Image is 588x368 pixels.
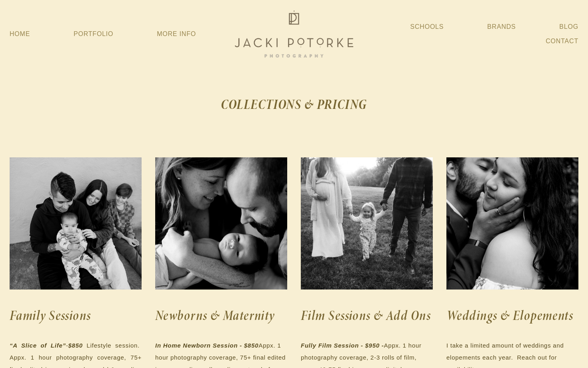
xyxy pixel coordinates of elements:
[66,342,68,349] em: -
[487,20,516,34] a: Brands
[155,303,287,328] h2: Newborns & Maternity
[74,30,113,37] a: Portfolio
[230,8,358,60] img: Jacki Potorke Sacramento Family Photographer
[546,34,578,48] a: Contact
[10,342,66,349] em: “A Slice of Life”
[10,27,30,41] a: Home
[410,20,444,34] a: Schools
[446,303,578,328] h2: Weddings & Elopements
[155,342,258,349] em: In Home Newborn Session - $850
[68,342,82,349] em: $850
[10,303,142,328] h2: Family Sessions
[559,20,578,34] a: Blog
[301,303,433,328] h2: Film Sessions & Add Ons
[157,27,196,41] a: More Info
[301,342,384,349] em: Fully Film Session - $950 -
[221,95,367,114] strong: COLLECTIONS & PRICING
